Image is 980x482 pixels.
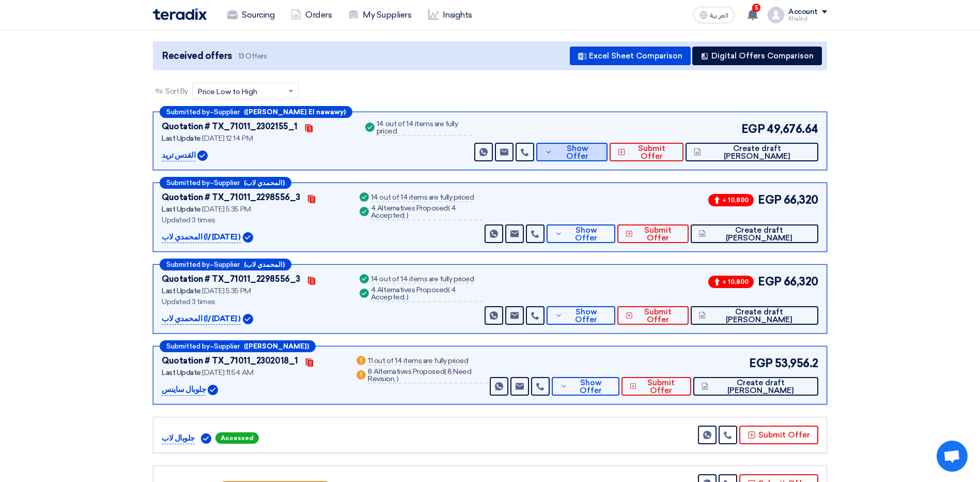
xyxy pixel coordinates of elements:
button: Submit Offer [610,143,683,161]
span: 13 Offers [238,51,267,61]
span: Sort By [165,86,188,97]
span: 8 Need Revision, [368,367,471,383]
span: Submit Offer [639,379,682,395]
span: Last Update [162,134,201,143]
span: Submit Offer [635,227,680,242]
button: Excel Sheet Comparison [570,47,691,65]
p: المحمدي لاب (ا/ [DATE] ) [162,231,241,244]
div: – [160,177,291,189]
span: EGP [741,120,765,138]
span: + 10,800 [708,194,754,206]
span: EGP [758,273,782,290]
button: Create draft [PERSON_NAME] [691,224,818,243]
span: Supplier [214,109,240,115]
div: – [160,340,316,352]
a: My Suppliers [340,4,419,26]
span: ) [397,374,399,383]
p: القدس تريد [162,149,195,162]
span: العربية [710,12,728,19]
span: Show Offer [555,145,599,160]
div: 14 out of 14 items are fully priced [371,194,474,202]
span: Received offers [162,49,232,63]
div: Quotation # TX_71011_2298556_3 [162,191,300,204]
a: Sourcing [219,4,283,26]
span: Last Update [162,368,201,377]
div: Khaled [788,16,827,22]
span: Create draft [PERSON_NAME] [704,145,810,160]
button: Submit Offer [617,306,689,325]
span: Create draft [PERSON_NAME] [711,379,810,395]
b: ([PERSON_NAME]) [244,343,309,350]
div: Quotation # TX_71011_2302155_1 [162,120,298,133]
div: Account [788,8,818,17]
button: Create draft [PERSON_NAME] [686,143,818,161]
span: Last Update [162,205,201,214]
span: ) [407,211,409,220]
img: profile_test.png [768,7,784,23]
span: ( [448,204,450,213]
span: Last Update [162,287,201,295]
button: Submit Offer [739,426,818,444]
div: Updated 3 times [162,296,345,307]
b: (المحمدي لاب) [244,261,285,268]
a: Open chat [937,441,968,472]
div: – [160,259,291,270]
button: Create draft [PERSON_NAME] [691,306,818,325]
img: Verified Account [243,232,253,243]
b: (المحمدي لاب) [244,179,285,186]
p: المحمدي لاب (ا/ [DATE] ) [162,313,241,325]
span: 4 Accepted, [371,204,456,220]
button: Show Offer [536,143,608,161]
img: Verified Account [201,433,211,444]
span: Submitted by [166,343,210,350]
img: Verified Account [243,314,253,324]
button: العربية [693,7,735,23]
div: 14 out of 14 items are fully priced [377,120,472,136]
span: [DATE] 11:54 AM [202,368,253,377]
span: Submitted by [166,109,210,115]
span: Create draft [PERSON_NAME] [708,227,810,242]
div: Updated 3 times [162,215,345,225]
span: Show Offer [565,227,607,242]
span: Supplier [214,261,240,268]
span: ) [407,293,409,302]
span: Supplier [214,179,240,186]
img: Teradix logo [153,8,207,20]
div: – [160,106,352,118]
button: Create draft [PERSON_NAME] [693,377,818,396]
span: 53,956.2 [775,355,818,372]
span: Show Offer [570,379,611,395]
div: 8 Alternatives Proposed [368,368,488,384]
span: ( [448,285,450,294]
span: [DATE] 5:35 PM [202,287,251,295]
a: Orders [283,4,340,26]
div: 11 out of 14 items are fully priced [368,357,468,366]
span: EGP [758,191,782,208]
img: Verified Account [208,385,218,395]
span: [DATE] 5:35 PM [202,205,251,214]
img: Verified Account [197,150,208,161]
div: Quotation # TX_71011_2298556_3 [162,273,300,285]
div: 14 out of 14 items are fully priced [371,276,474,284]
span: Supplier [214,343,240,350]
p: جلوبال لاب [162,432,195,445]
a: Insights [420,4,480,26]
b: ([PERSON_NAME] El nawawy) [244,109,346,115]
span: Submit Offer [628,145,675,160]
button: Show Offer [552,377,619,396]
button: Submit Offer [617,224,689,243]
div: 4 Alternatives Proposed [371,287,483,302]
button: Show Offer [547,306,615,325]
span: Show Offer [565,308,607,324]
span: 49,676.64 [767,120,818,138]
button: Show Offer [547,224,615,243]
span: Price Low to High [198,86,257,97]
span: 4 Accepted, [371,285,456,302]
span: ( [444,367,446,376]
span: 66,320 [784,273,818,290]
span: + 10,800 [708,276,754,288]
button: Digital Offers Comparison [692,47,822,65]
p: جلوبال ساينس [162,384,206,396]
div: 4 Alternatives Proposed [371,205,483,220]
span: 66,320 [784,191,818,208]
